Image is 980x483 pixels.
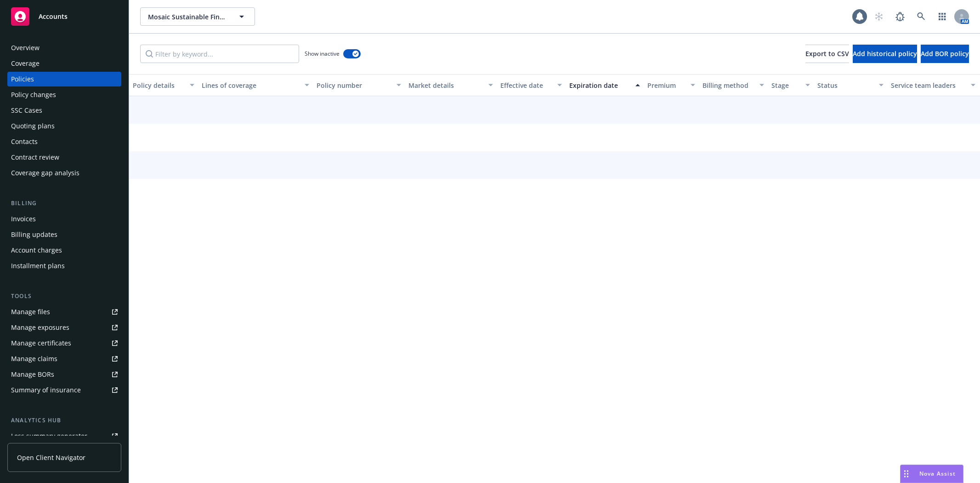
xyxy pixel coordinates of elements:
a: Invoices [7,212,121,226]
button: Billing method [699,74,768,96]
div: Installment plans [11,259,65,273]
div: Service team leaders [891,80,965,90]
div: SSC Cases [11,103,42,118]
div: Manage claims [11,351,57,366]
a: Account charges [7,243,121,258]
a: Loss summary generator [7,429,121,443]
a: Search [912,7,930,26]
button: Status [814,74,887,96]
a: Contacts [7,134,121,149]
div: Account charges [11,243,62,258]
div: Contacts [11,134,38,149]
div: Analytics hub [7,416,121,425]
div: Premium [647,80,685,90]
a: Installment plans [7,259,121,273]
button: Add BOR policy [921,45,969,63]
button: Export to CSV [805,45,849,63]
span: Open Client Navigator [17,453,85,462]
button: Nova Assist [900,465,963,483]
button: Expiration date [566,74,644,96]
button: Policy details [129,74,198,96]
div: Manage BORs [11,367,54,382]
div: Policies [11,72,34,86]
div: Status [817,80,873,90]
input: Filter by keyword... [140,45,299,63]
a: Report a Bug [891,7,909,26]
a: Coverage [7,56,121,71]
span: Show inactive [305,50,340,57]
span: Mosaic Sustainable Finance Corporation [148,12,227,22]
div: Contract review [11,150,59,165]
a: Start snowing [870,7,888,26]
button: Service team leaders [887,74,979,96]
div: Tools [7,292,121,301]
button: Stage [768,74,814,96]
a: Policy changes [7,87,121,102]
span: Add BOR policy [921,49,969,58]
a: Manage files [7,305,121,319]
button: Mosaic Sustainable Finance Corporation [140,7,255,26]
div: Manage files [11,305,50,319]
div: Policy number [317,80,391,90]
a: Overview [7,40,121,55]
button: Add historical policy [853,45,917,63]
a: Contract review [7,150,121,165]
div: Billing [7,199,121,208]
button: Market details [405,74,497,96]
div: Coverage [11,56,40,71]
div: Overview [11,40,40,55]
div: Billing updates [11,227,57,242]
div: Lines of coverage [202,80,299,90]
div: Expiration date [569,80,630,90]
button: Effective date [497,74,566,96]
div: Invoices [11,212,36,226]
span: Nova Assist [919,470,956,477]
a: Quoting plans [7,119,121,133]
div: Stage [771,80,800,90]
span: Accounts [39,13,68,20]
div: Manage exposures [11,320,69,335]
a: Manage exposures [7,320,121,335]
a: Policies [7,72,121,86]
a: Manage claims [7,351,121,366]
div: Loss summary generator [11,429,87,443]
div: Market details [408,80,483,90]
div: Policy changes [11,87,56,102]
div: Billing method [702,80,754,90]
a: Manage certificates [7,336,121,351]
button: Lines of coverage [198,74,313,96]
div: Manage certificates [11,336,71,351]
a: Summary of insurance [7,383,121,397]
div: Coverage gap analysis [11,166,79,180]
button: Premium [644,74,699,96]
div: Policy details [133,80,184,90]
button: Policy number [313,74,405,96]
div: Quoting plans [11,119,55,133]
div: Summary of insurance [11,383,81,397]
a: SSC Cases [7,103,121,118]
a: Accounts [7,4,121,29]
a: Billing updates [7,227,121,242]
div: Effective date [500,80,552,90]
span: Export to CSV [805,49,849,58]
div: Drag to move [901,465,912,483]
a: Coverage gap analysis [7,166,121,180]
span: Add historical policy [853,49,917,58]
a: Switch app [933,7,952,26]
a: Manage BORs [7,367,121,382]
